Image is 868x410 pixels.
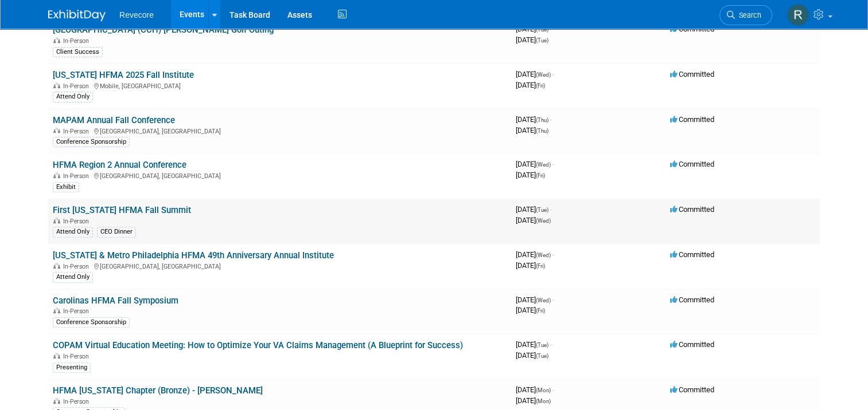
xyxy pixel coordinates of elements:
[63,263,92,270] span: In-Person
[719,5,772,25] a: Search
[63,307,92,315] span: In-Person
[536,82,545,89] span: (Fri)
[516,216,551,224] span: [DATE]
[536,218,551,224] span: (Wed)
[516,261,545,270] span: [DATE]
[516,160,554,168] span: [DATE]
[53,272,93,282] div: Attend Only
[550,115,552,124] span: -
[53,70,194,80] a: [US_STATE] HFMA 2025 Fall Institute
[670,160,714,168] span: Committed
[63,82,92,90] span: In-Person
[63,37,92,45] span: In-Person
[63,128,92,135] span: In-Person
[536,207,548,213] span: (Tue)
[536,252,551,258] span: (Wed)
[670,385,714,394] span: Committed
[552,70,554,78] span: -
[53,263,60,269] img: In-Person Event
[550,340,552,349] span: -
[516,205,552,214] span: [DATE]
[53,126,507,135] div: [GEOGRAPHIC_DATA], [GEOGRAPHIC_DATA]
[53,182,79,192] div: Exhibit
[536,307,545,314] span: (Fri)
[53,160,186,170] a: HFMA Region 2 Annual Conference
[53,81,507,90] div: Mobile, [GEOGRAPHIC_DATA]
[53,25,274,35] a: [GEOGRAPHIC_DATA] (CCH) [PERSON_NAME] Golf Outing
[53,317,130,328] div: Conference Sponsorship
[670,295,714,304] span: Committed
[552,250,554,259] span: -
[536,26,548,33] span: (Tue)
[670,70,714,78] span: Committed
[63,172,92,180] span: In-Person
[53,171,507,180] div: [GEOGRAPHIC_DATA], [GEOGRAPHIC_DATA]
[53,205,191,215] a: First [US_STATE] HFMA Fall Summit
[536,342,548,348] span: (Tue)
[516,81,545,89] span: [DATE]
[787,4,809,26] img: Rachael Sires
[516,295,554,304] span: [DATE]
[53,261,507,270] div: [GEOGRAPHIC_DATA], [GEOGRAPHIC_DATA]
[536,128,548,134] span: (Thu)
[53,82,60,88] img: In-Person Event
[53,128,60,133] img: In-Person Event
[119,10,154,19] span: Revecore
[53,295,178,306] a: Carolinas HFMA Fall Symposium
[536,172,545,179] span: (Fri)
[516,171,545,179] span: [DATE]
[53,250,334,261] a: [US_STATE] & Metro Philadelphia HFMA 49th Anniversary Annual Institute
[670,205,714,214] span: Committed
[536,387,551,393] span: (Mon)
[536,117,548,123] span: (Thu)
[53,385,263,396] a: HFMA [US_STATE] Chapter (Bronze) - [PERSON_NAME]
[516,340,552,349] span: [DATE]
[53,47,103,57] div: Client Success
[552,385,554,394] span: -
[516,385,554,394] span: [DATE]
[53,218,60,223] img: In-Person Event
[536,37,548,44] span: (Tue)
[536,297,551,303] span: (Wed)
[53,37,60,43] img: In-Person Event
[516,70,554,78] span: [DATE]
[536,161,551,168] span: (Wed)
[63,398,92,405] span: In-Person
[516,115,552,124] span: [DATE]
[550,205,552,214] span: -
[63,218,92,225] span: In-Person
[48,10,106,21] img: ExhibitDay
[670,250,714,259] span: Committed
[536,353,548,359] span: (Tue)
[516,36,548,44] span: [DATE]
[53,307,60,313] img: In-Person Event
[53,353,60,358] img: In-Person Event
[53,227,93,237] div: Attend Only
[97,227,136,237] div: CEO Dinner
[536,263,545,269] span: (Fri)
[670,115,714,124] span: Committed
[516,396,551,405] span: [DATE]
[53,115,175,125] a: MAPAM Annual Fall Conference
[53,92,93,102] div: Attend Only
[536,398,551,404] span: (Mon)
[516,126,548,135] span: [DATE]
[53,398,60,404] img: In-Person Event
[53,340,463,350] a: COPAM Virtual Education Meeting: How to Optimize Your VA Claims Management (A Blueprint for Success)
[516,250,554,259] span: [DATE]
[552,295,554,304] span: -
[53,137,130,147] div: Conference Sponsorship
[516,306,545,314] span: [DATE]
[516,351,548,360] span: [DATE]
[670,340,714,349] span: Committed
[735,11,761,19] span: Search
[53,172,60,178] img: In-Person Event
[53,362,91,373] div: Presenting
[536,72,551,78] span: (Wed)
[63,353,92,360] span: In-Person
[552,160,554,168] span: -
